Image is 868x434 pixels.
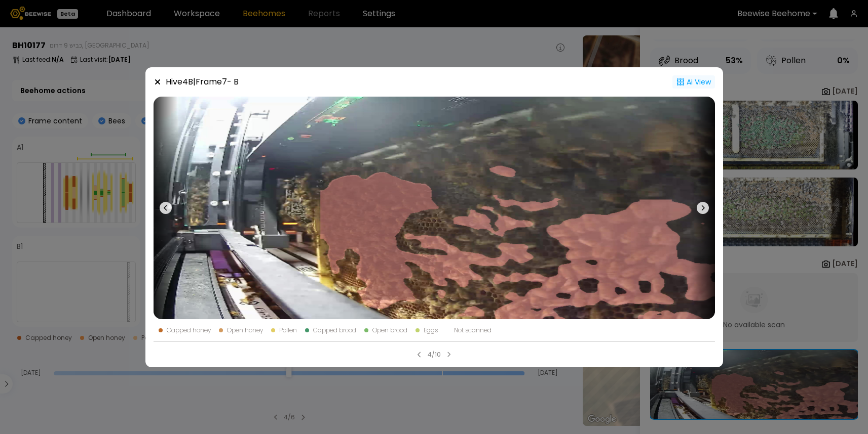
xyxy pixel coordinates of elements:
[313,327,356,333] div: Capped brood
[227,327,263,333] div: Open honey
[454,327,492,333] div: Not scanned
[167,327,211,333] div: Capped honey
[196,76,227,88] strong: Frame 7
[428,350,441,359] div: 4/10
[424,327,438,333] div: Eggs
[154,97,715,319] img: 20250728_095722_0300-b-2466-back-10177-ACAXHYAH.jpg
[166,76,239,88] div: Hive 4 B |
[372,327,407,333] div: Open brood
[279,327,297,333] div: Pollen
[227,76,239,88] span: - B
[672,75,715,89] div: Ai View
